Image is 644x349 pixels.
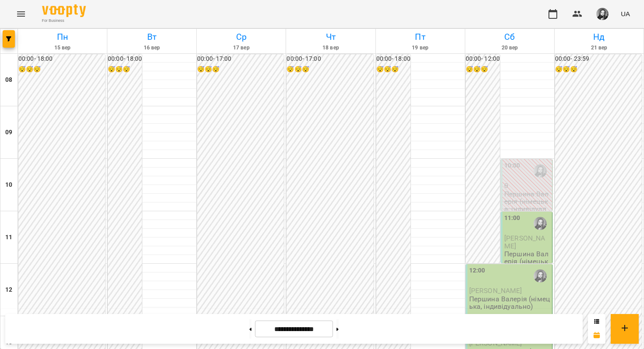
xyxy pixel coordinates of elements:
h6: 00:00 - 12:00 [466,54,500,64]
label: 12:00 [469,266,485,276]
h6: 😴😴😴 [555,65,642,74]
img: Першина Валерія Андріївна (н) [534,164,547,178]
h6: 20 вер [467,44,553,52]
h6: 😴😴😴 [287,65,373,74]
h6: Вт [109,30,195,44]
h6: 18 вер [287,44,374,52]
h6: Нд [556,30,642,44]
button: Menu [11,3,32,24]
img: Першина Валерія Андріївна (н) [534,217,547,230]
span: UA [621,9,630,18]
h6: 12 [5,285,12,295]
p: Першина Валерія (німецька, індивідуально) [504,250,550,280]
h6: 😴😴😴 [466,65,500,74]
h6: 😴😴😴 [376,65,410,74]
h6: 00:00 - 17:00 [197,54,284,64]
h6: Пн [19,30,106,44]
img: Першина Валерія Андріївна (н) [534,269,547,283]
img: 9e1ebfc99129897ddd1a9bdba1aceea8.jpg [596,8,609,20]
h6: Чт [287,30,374,44]
h6: 00:00 - 18:00 [18,54,105,64]
h6: 00:00 - 17:00 [287,54,373,64]
h6: Сб [467,30,553,44]
h6: 15 вер [19,44,106,52]
p: Першина Валерія (німецька, індивідуально) [504,190,550,220]
h6: 21 вер [556,44,642,52]
img: Voopty Logo [42,4,86,17]
span: [PERSON_NAME] [504,234,545,250]
h6: 10 [5,180,12,190]
h6: 😴😴😴 [18,65,105,74]
h6: 00:00 - 23:59 [555,54,642,64]
h6: 00:00 - 18:00 [376,54,410,64]
p: Першина Валерія (німецька, індивідуально) [469,295,550,311]
h6: 17 вер [198,44,284,52]
h6: 08 [5,75,12,85]
h6: 19 вер [377,44,464,52]
h6: 11 [5,233,12,242]
span: [PERSON_NAME] [469,286,522,295]
h6: 00:00 - 18:00 [108,54,142,64]
button: UA [617,6,633,22]
h6: Пт [377,30,464,44]
label: 10:00 [504,161,520,171]
h6: Ср [198,30,284,44]
span: For Business [42,18,86,24]
p: 0 [504,182,550,189]
h6: 16 вер [109,44,195,52]
h6: 😴😴😴 [108,65,142,74]
label: 11:00 [504,213,520,223]
h6: 09 [5,128,12,137]
h6: 😴😴😴 [197,65,284,74]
